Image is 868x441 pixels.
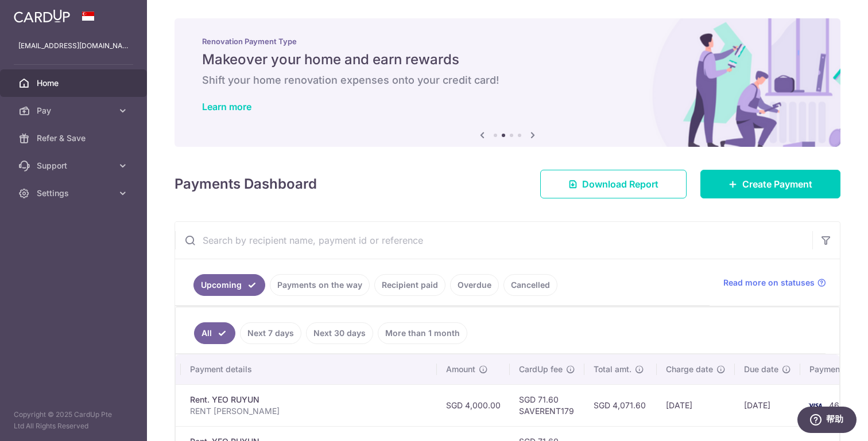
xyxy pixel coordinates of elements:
[37,105,113,116] span: Pay
[723,277,826,288] a: Read more on statuses
[190,405,428,417] p: RENT [PERSON_NAME]
[202,50,813,69] h5: Makeover your home and earn rewards
[175,18,840,147] img: Renovation banner
[735,384,800,426] td: [DATE]
[190,394,428,405] div: Rent. YEO RUYUN
[503,274,557,296] a: Cancelled
[270,274,370,296] a: Payments on the way
[306,322,373,344] a: Next 30 days
[18,40,129,52] p: [EMAIL_ADDRESS][DOMAIN_NAME]
[829,400,848,410] span: 4655
[519,364,563,375] span: CardUp fee
[594,364,631,375] span: Total amt.
[723,277,815,288] span: Read more on statuses
[582,177,658,191] span: Download Report
[666,364,713,375] span: Charge date
[540,170,687,198] a: Download Report
[175,222,812,259] input: Search by recipient name, payment id or reference
[202,73,813,87] h6: Shift your home renovation expenses onto your credit card!
[240,322,301,344] a: Next 7 days
[797,407,857,435] iframe: 打开一个小组件，您可以在其中找到更多信息
[378,322,467,344] a: More than 1 month
[446,364,475,375] span: Amount
[175,174,317,194] h4: Payments Dashboard
[193,274,265,296] a: Upcoming
[374,274,445,296] a: Recipient paid
[510,384,584,426] td: SGD 71.60 SAVERENT179
[744,364,778,375] span: Due date
[37,132,113,144] span: Refer & Save
[14,9,70,23] img: CardUp
[37,188,113,199] span: Settings
[37,160,113,171] span: Support
[584,384,657,426] td: SGD 4,071.60
[202,37,813,46] p: Renovation Payment Type
[700,170,840,198] a: Create Payment
[202,101,251,112] a: Learn more
[194,322,235,344] a: All
[37,77,113,89] span: Home
[437,384,510,426] td: SGD 4,000.00
[657,384,735,426] td: [DATE]
[742,177,812,191] span: Create Payment
[450,274,499,296] a: Overdue
[181,354,437,384] th: Payment details
[804,399,827,412] img: Bank Card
